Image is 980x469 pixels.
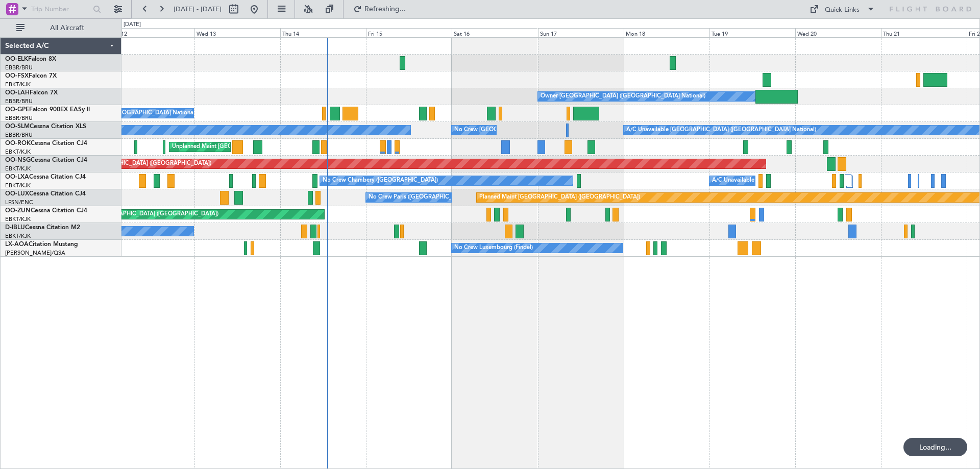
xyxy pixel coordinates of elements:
[5,225,80,231] a: D-IBLUCessna Citation M2
[538,28,624,37] div: Sun 17
[712,173,754,188] div: A/C Unavailable
[454,240,533,256] div: No Crew Luxembourg (Findel)
[5,140,31,146] span: OO-ROK
[541,89,705,104] div: Owner [GEOGRAPHIC_DATA] ([GEOGRAPHIC_DATA] National)
[366,28,452,37] div: Fri 15
[5,241,29,248] span: LX-AOA
[903,438,967,456] div: Loading...
[5,56,56,62] a: OO-ELKFalcon 8X
[109,28,194,37] div: Tue 12
[280,28,366,37] div: Thu 14
[5,73,29,79] span: OO-FSX
[881,28,967,37] div: Thu 21
[5,90,30,96] span: OO-LAH
[5,225,25,231] span: D-IBLU
[11,20,111,36] button: All Aircraft
[5,148,31,156] a: EBKT/KJK
[172,139,337,155] div: Unplanned Maint [GEOGRAPHIC_DATA]-[GEOGRAPHIC_DATA]
[5,208,87,214] a: OO-ZUNCessna Citation CJ4
[5,157,87,163] a: OO-NSGCessna Citation CJ4
[5,107,90,113] a: OO-GPEFalcon 900EX EASy II
[174,5,222,14] span: [DATE] - [DATE]
[5,124,86,130] a: OO-SLMCessna Citation XLS
[5,81,31,88] a: EBKT/KJK
[364,6,407,13] span: Refreshing...
[5,174,86,180] a: OO-LXACessna Citation CJ4
[5,124,30,130] span: OO-SLM
[479,190,640,205] div: Planned Maint [GEOGRAPHIC_DATA] ([GEOGRAPHIC_DATA])
[5,140,87,146] a: OO-ROKCessna Citation CJ4
[454,122,625,138] div: No Crew [GEOGRAPHIC_DATA] ([GEOGRAPHIC_DATA] National)
[5,107,29,113] span: OO-GPE
[5,114,33,122] a: EBBR/BRU
[5,191,86,197] a: OO-LUXCessna Citation CJ4
[31,2,90,17] input: Trip Number
[5,97,33,105] a: EBBR/BRU
[709,28,795,37] div: Tue 19
[5,232,31,240] a: EBKT/KJK
[51,207,218,222] div: Unplanned Maint [GEOGRAPHIC_DATA] ([GEOGRAPHIC_DATA])
[5,73,57,79] a: OO-FSXFalcon 7X
[5,56,28,62] span: OO-ELK
[5,249,65,257] a: [PERSON_NAME]/QSA
[5,215,31,223] a: EBKT/KJK
[194,28,280,37] div: Wed 13
[5,208,31,214] span: OO-ZUN
[5,199,33,206] a: LFSN/ENC
[349,1,410,17] button: Refreshing...
[369,190,470,205] div: No Crew Paris ([GEOGRAPHIC_DATA])
[323,173,438,188] div: No Crew Chambery ([GEOGRAPHIC_DATA])
[452,28,537,37] div: Sat 16
[626,122,816,138] div: A/C Unavailable [GEOGRAPHIC_DATA] ([GEOGRAPHIC_DATA] National)
[804,1,880,17] button: Quick Links
[5,174,29,180] span: OO-LXA
[624,28,709,37] div: Mon 18
[825,5,860,15] div: Quick Links
[51,156,211,171] div: Planned Maint [GEOGRAPHIC_DATA] ([GEOGRAPHIC_DATA])
[5,131,33,139] a: EBBR/BRU
[5,191,29,197] span: OO-LUX
[124,20,141,29] div: [DATE]
[5,182,31,189] a: EBKT/KJK
[5,157,31,163] span: OO-NSG
[5,64,33,71] a: EBBR/BRU
[5,90,58,96] a: OO-LAHFalcon 7X
[27,24,108,32] span: All Aircraft
[795,28,881,37] div: Wed 20
[5,241,78,248] a: LX-AOACitation Mustang
[5,165,31,172] a: EBKT/KJK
